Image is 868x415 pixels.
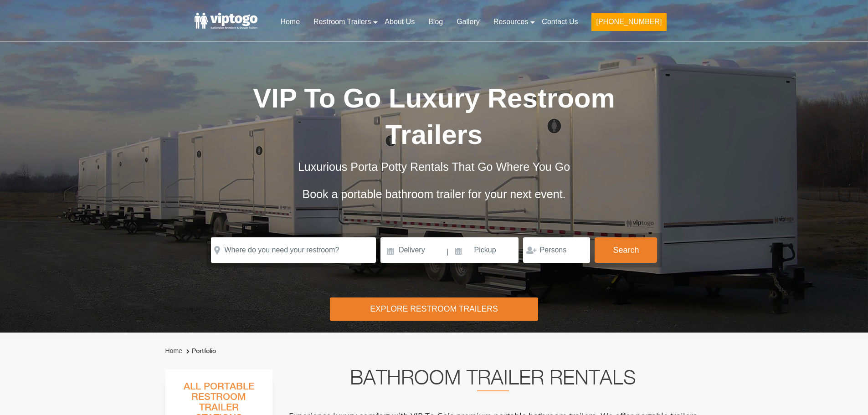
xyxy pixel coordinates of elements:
span: Book a portable bathroom trailer for your next event. [302,188,565,200]
a: Restroom Trailers [307,12,378,32]
button: Search [595,237,657,263]
a: [PHONE_NUMBER] [585,12,673,36]
span: VIP To Go Luxury Restroom Trailers [253,83,615,150]
a: Resources [487,12,535,32]
input: Where do you need your restroom? [211,237,376,263]
a: Home [273,12,307,32]
input: Delivery [380,237,446,263]
a: About Us [378,12,421,32]
li: Portfolio [184,346,216,357]
a: Gallery [450,12,487,32]
input: Persons [523,237,590,263]
span: | [447,237,448,266]
a: Home [165,347,182,354]
div: Explore Restroom Trailers [330,297,538,321]
a: Blog [421,12,450,32]
input: Pickup [450,237,519,263]
span: Luxurious Porta Potty Rentals That Go Where You Go [298,160,570,173]
h2: Bathroom Trailer Rentals [285,369,701,391]
button: [PHONE_NUMBER] [591,13,666,31]
a: Contact Us [535,12,585,32]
